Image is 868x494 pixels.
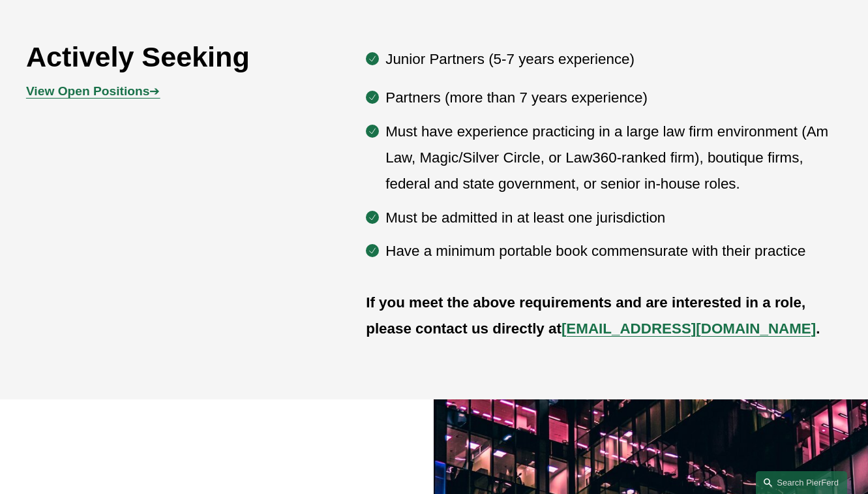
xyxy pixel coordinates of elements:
[26,40,298,74] h2: Actively Seeking
[26,84,149,98] strong: View Open Positions
[816,320,820,337] strong: .
[561,320,816,337] a: [EMAIL_ADDRESS][DOMAIN_NAME]
[756,471,847,494] a: Search this site
[385,205,842,231] p: Must be admitted in at least one jurisdiction
[366,294,809,337] strong: If you meet the above requirements and are interested in a role, please contact us directly at
[26,84,160,98] a: View Open Positions➔
[385,238,842,264] p: Have a minimum portable book commensurate with their practice
[26,84,160,98] span: ➔
[385,119,842,198] p: Must have experience practicing in a large law firm environment (Am Law, Magic/Silver Circle, or ...
[385,85,842,111] p: Partners (more than 7 years experience)
[385,46,842,72] p: Junior Partners (5-7 years experience)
